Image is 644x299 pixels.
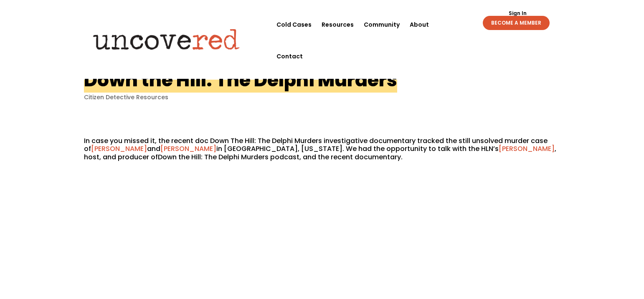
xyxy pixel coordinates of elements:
[276,9,312,40] a: Cold Cases
[91,144,147,153] a: [PERSON_NAME]
[84,67,397,93] h1: Down the Hill: The Delphi Murders
[504,11,531,16] a: Sign In
[84,93,168,101] a: Citizen Detective Resources
[86,23,247,55] img: Uncovered logo
[483,16,550,30] a: BECOME A MEMBER
[91,144,216,153] span: and
[499,144,555,153] a: [PERSON_NAME]
[158,152,269,162] span: Down the Hill: The Delphi Murders
[322,9,354,40] a: Resources
[216,144,499,153] span: in [GEOGRAPHIC_DATA], [US_STATE]. We had the opportunity to talk with the HLN’s
[364,9,400,40] a: Community
[276,40,303,72] a: Contact
[160,144,216,153] a: [PERSON_NAME]
[84,136,548,153] span: In case you missed it, the recent doc Down The Hill: The Delphi Murders investigative documentary...
[410,9,429,40] a: About
[270,152,403,162] span: podcast, and the recent documentary.
[84,144,556,161] span: , host, and producer of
